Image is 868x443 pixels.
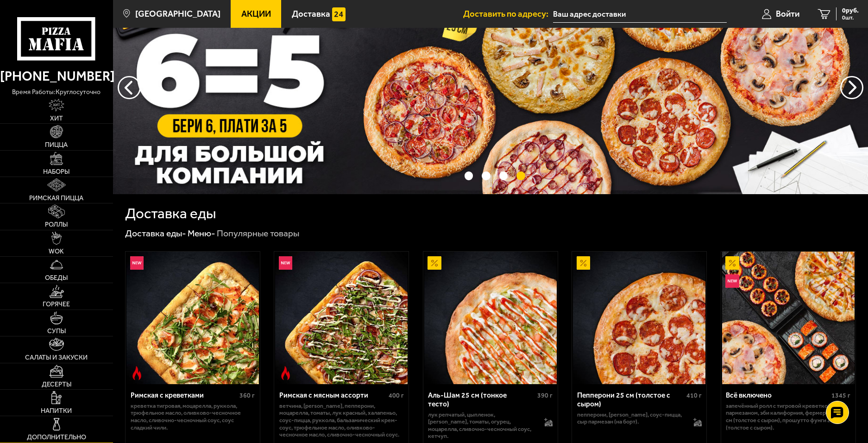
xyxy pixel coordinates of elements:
a: АкционныйАль-Шам 25 см (тонкое тесто) [423,252,558,384]
a: Меню- [188,228,215,239]
div: Римская с креветками [131,391,238,400]
span: Доставка [292,10,330,19]
p: ветчина, [PERSON_NAME], пепперони, моцарелла, томаты, лук красный, халапеньо, соус-пицца, руккола... [279,402,404,438]
button: точки переключения [499,171,508,180]
span: 0 руб. [842,7,859,14]
div: Популярные товары [217,228,299,239]
span: 390 г [537,392,553,399]
div: Пепперони 25 см (толстое с сыром) [577,391,684,408]
img: Всё включено [722,252,855,384]
img: Акционный [725,256,739,270]
img: Акционный [428,256,441,270]
span: WOK [49,248,64,255]
a: АкционныйПепперони 25 см (толстое с сыром) [572,252,706,384]
p: креветка тигровая, моцарелла, руккола, трюфельное масло, оливково-чесночное масло, сливочно-чесно... [131,402,255,431]
div: Всё включено [726,391,829,400]
span: 400 г [389,392,404,399]
span: 1345 г [831,392,850,399]
img: Новинка [279,256,292,270]
div: Римская с мясным ассорти [279,391,386,400]
a: НовинкаОстрое блюдоРимская с креветками [126,252,260,384]
button: предыдущий [840,76,863,99]
img: Римская с мясным ассорти [275,252,408,384]
span: Салаты и закуски [25,354,88,361]
img: Акционный [577,256,590,270]
span: 0 шт. [842,15,859,20]
img: Пепперони 25 см (толстое с сыром) [573,252,705,384]
img: Новинка [130,256,144,270]
p: лук репчатый, цыпленок, [PERSON_NAME], томаты, огурец, моцарелла, сливочно-чесночный соус, кетчуп. [428,411,535,440]
span: Войти [776,10,799,19]
h1: Доставка еды [125,206,216,221]
span: Пицца [45,142,68,148]
button: точки переключения [465,171,473,180]
img: Аль-Шам 25 см (тонкое тесто) [424,252,557,384]
button: точки переключения [516,171,525,180]
span: Доставить по адресу: [463,10,553,19]
p: Запечённый ролл с тигровой креветкой и пармезаном, Эби Калифорния, Фермерская 25 см (толстое с сы... [726,402,850,431]
span: 360 г [239,392,255,399]
button: следующий [118,76,141,99]
span: Горячее [43,301,70,308]
a: НовинкаОстрое блюдоРимская с мясным ассорти [274,252,409,384]
img: Острое блюдо [279,366,292,380]
span: [GEOGRAPHIC_DATA] [135,10,220,19]
span: 410 г [686,392,702,399]
a: Доставка еды- [125,228,186,239]
span: Римская пицца [29,195,83,202]
img: 15daf4d41897b9f0e9f617042186c801.svg [332,7,346,21]
span: Обеды [45,275,68,281]
span: Дополнительно [27,434,86,441]
span: Роллы [45,221,68,228]
span: Акции [241,10,271,19]
input: Ваш адрес доставки [553,6,727,23]
button: точки переключения [482,171,491,180]
span: Супы [47,328,66,335]
span: Наборы [43,169,69,175]
a: АкционныйНовинкаВсё включено [721,252,855,384]
span: Напитки [41,408,72,414]
p: пепперони, [PERSON_NAME], соус-пицца, сыр пармезан (на борт). [577,411,684,425]
img: Новинка [725,274,739,288]
img: Римская с креветками [126,252,259,384]
span: Хит [50,115,63,122]
span: Десерты [42,381,71,388]
img: Острое блюдо [130,366,144,380]
div: Аль-Шам 25 см (тонкое тесто) [428,391,535,408]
